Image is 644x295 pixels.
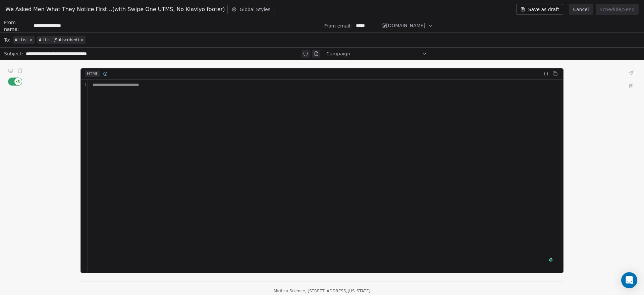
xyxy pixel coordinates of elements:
span: From email: [324,22,352,29]
span: We Asked Men What They Notice First…(with Swipe One UTMS, No Klaviyo footer) [5,5,225,13]
span: HTML [85,70,100,77]
span: Campaign [326,50,350,57]
span: To: [4,37,10,43]
button: Cancel [569,4,593,15]
span: All List (Subscribed) [39,37,79,43]
span: Subject: [4,50,23,59]
div: To enrich screen reader interactions, please activate Accessibility in Grammarly extension settings [88,80,563,273]
button: Save as draft [516,4,563,15]
button: Global Styles [227,5,274,14]
div: Open Intercom Messenger [621,272,637,288]
span: From name: [4,19,31,33]
div: 1 [81,82,88,88]
span: All List [14,37,28,43]
button: Schedule/Send [596,4,639,15]
span: @[DOMAIN_NAME] [381,22,425,29]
